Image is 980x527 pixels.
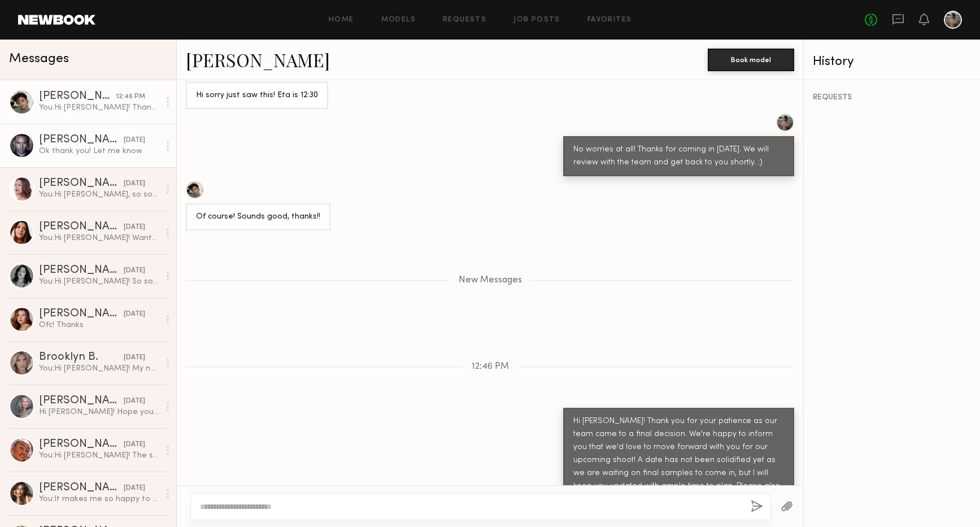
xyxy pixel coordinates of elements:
[381,16,416,24] a: Models
[513,16,560,24] a: Job Posts
[124,222,145,233] div: [DATE]
[39,352,124,363] div: Brooklyn B.
[39,450,159,461] div: You: Hi [PERSON_NAME]! The shoot we reached out to you for has already been completed. Thank you ...
[124,352,145,363] div: [DATE]
[39,221,124,233] div: [PERSON_NAME]
[124,439,145,450] div: [DATE]
[124,265,145,276] div: [DATE]
[708,49,794,71] button: Book model
[124,309,145,320] div: [DATE]
[39,407,159,417] div: Hi [PERSON_NAME]! Hope you are having a nice day. I posted the review and wanted to let you know ...
[39,91,116,102] div: [PERSON_NAME]
[708,54,794,64] a: Book model
[39,276,159,287] div: You: Hi [PERSON_NAME]! So sorry for my delayed response! Unfortunately we need a true plus size m...
[39,102,159,113] div: You: Hi [PERSON_NAME]! Thank you for your patience as our team came to a final decision. We're ha...
[813,94,971,102] div: REQUESTS
[9,53,69,66] span: Messages
[39,134,124,146] div: [PERSON_NAME]
[124,178,145,189] div: [DATE]
[813,55,971,68] div: History
[124,483,145,494] div: [DATE]
[196,89,318,102] div: Hi sorry just saw this! Eta is 12:30
[39,395,124,407] div: [PERSON_NAME]
[186,47,330,72] a: [PERSON_NAME]
[443,16,486,24] a: Requests
[329,16,354,24] a: Home
[587,16,632,24] a: Favorites
[196,211,320,224] div: Of course! Sounds good, thanks!!
[39,363,159,374] div: You: Hi [PERSON_NAME]! My name is [PERSON_NAME] and I am a creative director / producer for photo...
[39,439,124,450] div: [PERSON_NAME]
[39,265,124,276] div: [PERSON_NAME]
[39,494,159,504] div: You: It makes me so happy to hear that you enjoyed working together! Let me know when you decide ...
[39,189,159,200] div: You: Hi [PERSON_NAME], so sorry for my delayed response. The address is [STREET_ADDRESS]
[39,482,124,494] div: [PERSON_NAME]
[116,92,145,102] div: 12:46 PM
[39,320,159,330] div: Ofc! Thanks
[39,308,124,320] div: [PERSON_NAME]
[573,143,784,169] div: No worries at all! Thanks for coming in [DATE]. We will review with the team and get back to you ...
[39,233,159,243] div: You: Hi [PERSON_NAME]! Wanted to follow up with you regarding our casting call! Please let us kno...
[39,146,159,156] div: Ok thank you! Let me know
[459,276,522,285] span: New Messages
[39,178,124,189] div: [PERSON_NAME]
[472,362,509,372] span: 12:46 PM
[124,396,145,407] div: [DATE]
[124,135,145,146] div: [DATE]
